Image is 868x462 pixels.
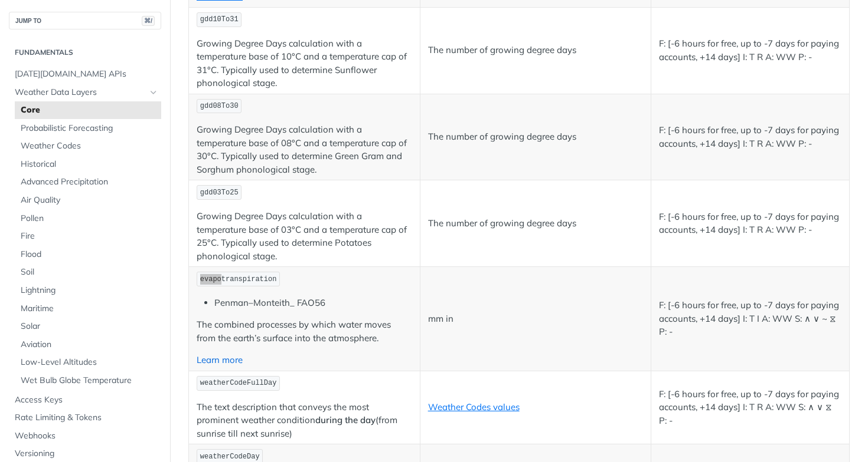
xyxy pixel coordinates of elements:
[9,84,161,101] a: Weather Data LayersHide subpages for Weather Data Layers
[21,357,158,368] span: Low-Level Altitudes
[21,339,158,351] span: Aviation
[197,401,412,441] p: The text description that conveys the most prominent weather condition (from sunrise till next su...
[15,210,161,227] a: Pollen
[15,448,158,460] span: Versioning
[197,37,412,90] p: Growing Degree Days calculation with a temperature base of 10°C and a temperature cap of 31°C. Ty...
[200,275,277,283] span: evapotranspiration
[21,104,158,116] span: Core
[21,321,158,332] span: Solar
[21,159,158,170] span: Historical
[15,430,158,442] span: Webhooks
[15,156,161,173] a: Historical
[15,336,161,354] a: Aviation
[9,391,161,409] a: Access Keys
[428,312,644,326] p: mm in
[15,68,158,80] span: [DATE][DOMAIN_NAME] APIs
[21,176,158,188] span: Advanced Precipitation
[659,299,841,339] p: F: [-6 hours for free, up to -7 days for paying accounts, +14 days] I: T I A: WW S: ∧ ∨ ~ ⧖ P: -
[9,427,161,445] a: Webhooks
[21,140,158,152] span: Weather Codes
[15,173,161,191] a: Advanced Precipitation
[21,123,158,134] span: Probabilistic Forecasting
[21,303,158,315] span: Maritime
[9,409,161,427] a: Rate Limiting & Tokens
[15,394,158,406] span: Access Keys
[15,227,161,245] a: Fire
[15,87,146,98] span: Weather Data Layers
[15,246,161,263] a: Flood
[428,130,644,144] p: The number of growing degree days
[15,101,161,119] a: Core
[15,318,161,335] a: Solar
[659,124,841,150] p: F: [-6 hours for free, up to -7 days for paying accounts, +14 days] I: T R A: WW P: -
[15,412,158,424] span: Rate Limiting & Tokens
[21,285,158,296] span: Lightning
[21,213,158,225] span: Pollen
[149,88,158,97] button: Hide subpages for Weather Data Layers
[15,120,161,137] a: Probabilistic Forecasting
[21,249,158,260] span: Flood
[197,318,412,345] p: The combined processes by which water moves from the earth’s surface into the atmosphere.
[15,263,161,281] a: Soil
[21,194,158,206] span: Air Quality
[200,453,260,461] span: weatherCodeDay
[428,401,520,412] a: Weather Codes values
[21,375,158,387] span: Wet Bulb Globe Temperature
[142,16,155,26] span: ⌘/
[200,379,277,387] span: weatherCodeFullDay
[200,189,239,197] span: gdd03To25
[200,15,239,24] span: gdd10To31
[15,372,161,390] a: Wet Bulb Globe Temperature
[197,210,412,263] p: Growing Degree Days calculation with a temperature base of 03°C and a temperature cap of 25°C. Ty...
[428,217,644,230] p: The number of growing degree days
[659,388,841,428] p: F: [-6 hours for free, up to -7 days for paying accounts, +14 days] I: T R A: WW S: ∧ ∨ ⧖ P: -
[9,65,161,83] a: [DATE][DOMAIN_NAME] APIs
[428,44,644,57] p: The number of growing degree days
[659,210,841,237] p: F: [-6 hours for free, up to -7 days for paying accounts, +14 days] I: T R A: WW P: -
[200,102,239,110] span: gdd08To30
[15,192,161,209] a: Air Quality
[9,12,161,29] button: JUMP TO⌘/
[15,300,161,318] a: Maritime
[315,414,376,425] strong: during the day
[197,354,243,365] a: Learn more
[15,137,161,155] a: Weather Codes
[9,47,161,58] h2: Fundamentals
[15,282,161,299] a: Lightning
[21,230,158,242] span: Fire
[659,37,841,64] p: F: [-6 hours for free, up to -7 days for paying accounts, +14 days] I: T R A: WW P: -
[197,123,412,176] p: Growing Degree Days calculation with a temperature base of 08°C and a temperature cap of 30°C. Ty...
[21,266,158,278] span: Soil
[15,354,161,371] a: Low-Level Altitudes
[214,296,412,310] li: Penman–Monteith_ FAO56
